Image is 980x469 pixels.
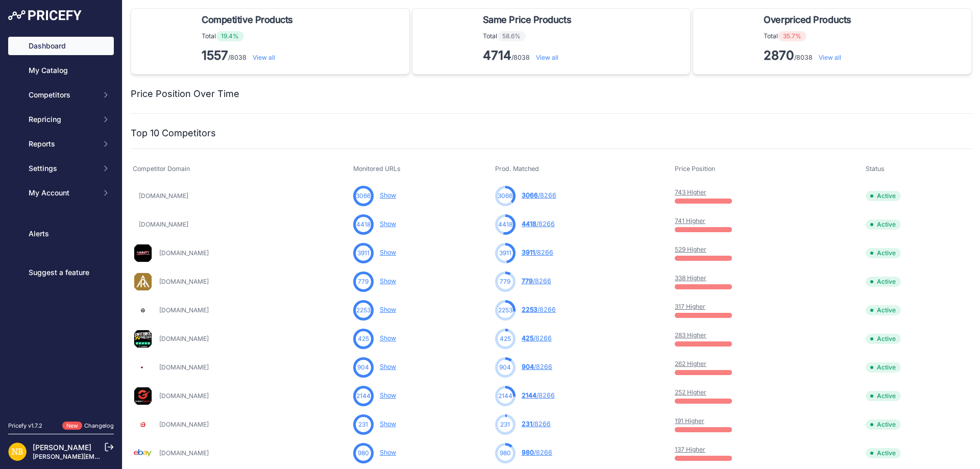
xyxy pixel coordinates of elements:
a: Show [380,391,396,399]
a: [DOMAIN_NAME] [159,249,209,257]
p: Total [483,31,575,41]
a: Suggest a feature [8,263,114,282]
p: /8038 [764,47,855,64]
button: Reports [8,135,114,153]
span: Settings [29,163,95,174]
span: Status [866,165,885,172]
span: Active [866,248,901,258]
span: 980 [358,449,369,458]
span: 231 [358,420,368,429]
h2: Price Position Over Time [131,87,239,101]
span: Overpriced Products [764,13,851,27]
span: 19.4% [216,31,244,41]
span: 4418 [356,220,371,229]
span: 779 [500,277,510,286]
a: 2144/8266 [522,391,555,399]
p: /8038 [202,47,297,64]
a: 980/8266 [522,449,552,456]
span: 231 [500,420,510,429]
a: View all [819,54,841,61]
span: 980 [500,449,511,458]
span: 779 [522,277,533,285]
span: Same Price Products [483,13,571,27]
a: 4418/8266 [522,220,555,228]
a: Show [380,420,396,428]
button: Settings [8,159,114,178]
div: Pricefy v1.7.2 [8,422,42,430]
strong: 4714 [483,48,511,63]
span: 3066 [356,191,371,201]
a: Show [380,191,396,199]
a: Show [380,363,396,371]
span: My Account [29,188,95,198]
span: New [62,422,82,430]
a: 529 Higher [675,245,706,253]
span: 3911 [357,249,370,258]
a: [DOMAIN_NAME] [159,363,209,371]
a: Show [380,306,396,313]
span: Competitors [29,90,95,100]
span: 425 [522,334,533,342]
span: Active [866,305,901,315]
a: 425/8266 [522,334,552,342]
span: Prod. Matched [495,165,539,172]
a: Changelog [84,422,114,429]
span: 2144 [356,391,371,401]
span: 2253 [356,306,371,315]
span: Active [866,334,901,344]
span: 231 [522,420,532,428]
nav: Sidebar [8,37,114,409]
p: Total [202,31,297,41]
span: Monitored URLs [353,165,401,172]
span: 3066 [522,191,538,199]
a: [DOMAIN_NAME] [139,192,188,200]
span: 980 [522,449,534,456]
a: 779/8266 [522,277,551,285]
a: My Catalog [8,61,114,80]
span: 3066 [498,191,512,201]
a: View all [253,54,275,61]
span: Active [866,219,901,230]
a: 743 Higher [675,188,706,196]
a: [DOMAIN_NAME] [159,335,209,342]
span: 2253 [498,306,512,315]
a: Show [380,277,396,285]
span: Price Position [675,165,715,172]
span: 779 [358,277,369,286]
a: [DOMAIN_NAME] [159,392,209,400]
a: 317 Higher [675,303,705,310]
a: 338 Higher [675,274,706,282]
span: 2144 [498,391,512,401]
a: 191 Higher [675,417,704,425]
a: Show [380,334,396,342]
a: [DOMAIN_NAME] [139,220,188,228]
a: 231/8266 [522,420,551,428]
span: Repricing [29,114,95,125]
span: 58.6% [497,31,526,41]
span: Competitor Domain [133,165,190,172]
span: 35.7% [778,31,806,41]
a: 3911/8266 [522,249,553,256]
strong: 2870 [764,48,794,63]
a: 252 Higher [675,388,706,396]
span: Active [866,391,901,401]
button: Repricing [8,110,114,129]
span: 4418 [522,220,536,228]
a: [DOMAIN_NAME] [159,421,209,428]
a: [DOMAIN_NAME] [159,449,209,457]
button: My Account [8,184,114,202]
span: 425 [500,334,511,343]
a: 3066/8266 [522,191,556,199]
span: 904 [522,363,534,371]
span: Active [866,362,901,373]
span: 3911 [522,249,535,256]
a: 262 Higher [675,360,706,367]
h2: Top 10 Competitors [131,126,216,140]
a: [DOMAIN_NAME] [159,306,209,314]
a: Alerts [8,225,114,243]
span: Active [866,191,901,201]
strong: 1557 [202,48,228,63]
a: Show [380,449,396,456]
span: Competitive Products [202,13,293,27]
span: Active [866,277,901,287]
